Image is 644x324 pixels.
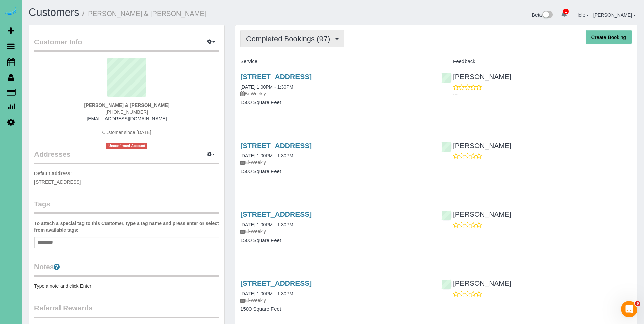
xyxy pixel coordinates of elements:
[34,37,219,52] legend: Customer Info
[441,142,511,149] a: [PERSON_NAME]
[34,303,219,318] legend: Referral Rewards
[563,9,569,14] span: 1
[240,291,293,296] a: [DATE] 1:00PM - 1:30PM
[106,143,147,149] span: Unconfirmed Account
[453,91,632,97] p: ---
[240,59,431,64] h4: Service
[542,11,553,20] img: New interface
[34,199,219,214] legend: Tags
[29,6,79,18] a: Customers
[240,84,293,90] a: [DATE] 1:00PM - 1:30PM
[240,238,431,244] h4: 1500 Square Feet
[240,279,312,287] a: [STREET_ADDRESS]
[34,179,81,185] span: [STREET_ADDRESS]
[441,210,511,218] a: [PERSON_NAME]
[34,262,219,277] legend: Notes
[240,306,431,312] h4: 1500 Square Feet
[532,12,553,18] a: Beta
[240,142,312,149] a: [STREET_ADDRESS]
[4,7,18,16] img: Automaid Logo
[105,109,148,115] span: [PHONE_NUMBER]
[240,169,431,175] h4: 1500 Square Feet
[240,153,293,158] a: [DATE] 1:00PM - 1:30PM
[240,297,431,304] p: Bi-Weekly
[441,279,511,287] a: [PERSON_NAME]
[87,116,167,121] a: [EMAIL_ADDRESS][DOMAIN_NAME]
[240,73,312,80] a: [STREET_ADDRESS]
[593,12,636,18] a: [PERSON_NAME]
[240,90,431,97] p: Bi-Weekly
[586,30,632,44] button: Create Booking
[240,30,344,47] button: Completed Bookings (97)
[240,159,431,166] p: Bi-Weekly
[575,12,589,18] a: Help
[34,283,219,290] pre: Type a note and click Enter
[557,7,571,22] a: 1
[621,301,637,317] iframe: Intercom live chat
[453,228,632,235] p: ---
[240,228,431,235] p: Bi-Weekly
[34,170,72,177] label: Default Address:
[34,220,219,233] label: To attach a special tag to this Customer, type a tag name and press enter or select from availabl...
[102,130,151,135] span: Customer since [DATE]
[441,73,511,80] a: [PERSON_NAME]
[240,210,312,218] a: [STREET_ADDRESS]
[635,301,640,306] span: 6
[441,59,632,64] h4: Feedback
[82,10,207,17] small: / [PERSON_NAME] & [PERSON_NAME]
[240,222,293,227] a: [DATE] 1:00PM - 1:30PM
[453,297,632,304] p: ---
[84,102,170,108] strong: [PERSON_NAME] & [PERSON_NAME]
[453,159,632,166] p: ---
[246,34,333,43] span: Completed Bookings (97)
[240,100,431,106] h4: 1500 Square Feet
